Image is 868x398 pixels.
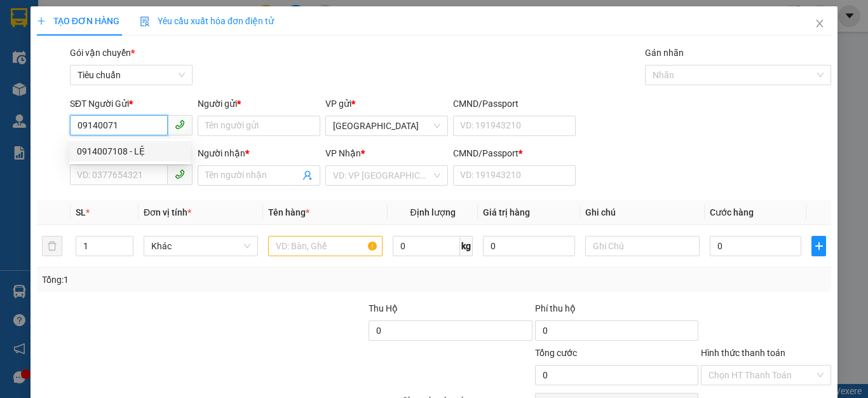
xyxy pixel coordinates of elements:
span: plus [37,17,46,25]
span: Tổng cước [535,348,577,358]
span: close [815,18,825,29]
button: plus [811,236,826,256]
button: delete [42,236,62,256]
span: Cước hàng [710,207,754,217]
div: CMND/Passport [453,146,576,160]
th: Ghi chú [580,200,705,225]
label: Gán nhãn [645,48,684,58]
span: Thu Hộ [369,303,398,313]
span: user-add [302,170,313,181]
input: Ghi Chú [585,236,700,256]
span: Tiêu chuẩn [78,65,185,85]
span: Khác [151,237,250,256]
span: Yêu cầu xuất hóa đơn điện tử [140,16,274,26]
input: VD: Bàn, Ghế [268,236,383,256]
div: SĐT Người Gửi [70,97,193,111]
div: CMND/Passport [453,97,576,111]
span: Định lượng [410,207,455,217]
div: Người nhận [198,146,320,160]
span: Phú Lâm [333,116,440,135]
span: VP Nhận [325,148,361,158]
div: Tổng: 1 [42,273,336,287]
div: 0914007108 - LỆ [77,144,183,158]
span: Giá trị hàng [483,207,530,217]
img: icon [140,17,150,27]
div: 0914007108 - LỆ [69,141,191,161]
button: Close [802,6,837,42]
div: Phí thu hộ [535,301,698,320]
span: Gói vận chuyển [70,48,135,58]
span: Tên hàng [268,207,309,217]
span: kg [460,236,473,256]
div: Người gửi [198,97,320,111]
input: 0 [483,236,574,256]
label: Hình thức thanh toán [701,348,785,358]
span: plus [812,241,825,251]
span: TẠO ĐƠN HÀNG [37,16,119,26]
span: phone [175,120,185,130]
span: SL [76,207,86,217]
span: phone [175,169,185,179]
span: Đơn vị tính [144,207,191,217]
div: VP gửi [325,97,448,111]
